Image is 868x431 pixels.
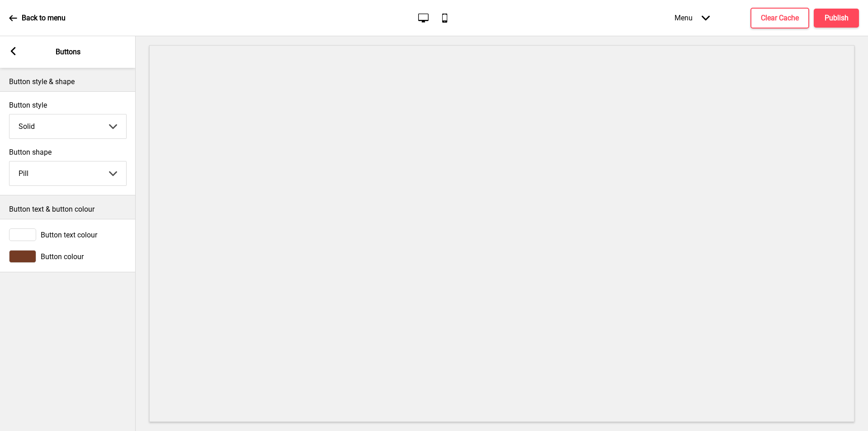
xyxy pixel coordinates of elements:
[9,250,127,263] div: Button colour
[41,231,97,239] span: Button text colour
[665,5,719,31] div: Menu
[56,47,80,57] p: Buttons
[9,101,127,109] label: Button style
[825,13,849,23] h4: Publish
[814,9,859,28] button: Publish
[22,13,66,23] p: Back to menu
[9,6,66,30] a: Back to menu
[9,228,127,241] div: Button text colour
[761,13,799,23] h4: Clear Cache
[41,252,84,261] span: Button colour
[9,148,127,156] label: Button shape
[9,204,127,214] p: Button text & button colour
[750,8,809,28] button: Clear Cache
[9,77,127,87] p: Button style & shape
